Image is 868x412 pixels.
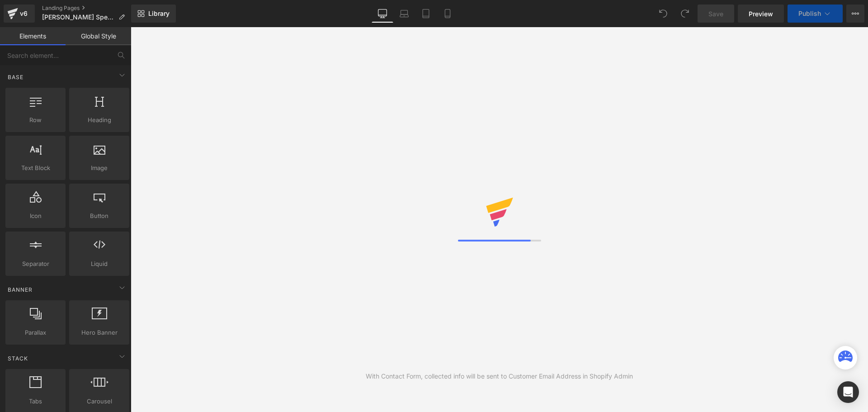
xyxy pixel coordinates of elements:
a: New Library [131,5,176,23]
span: [PERSON_NAME] Special [42,14,115,21]
a: Mobile [437,5,458,23]
span: Hero Banner [72,328,127,337]
span: Carousel [72,397,127,406]
a: Landing Pages [42,5,132,12]
span: Liquid [72,259,127,269]
button: Publish [788,5,843,23]
span: Image [72,163,127,173]
button: More [846,5,864,23]
a: Preview [738,5,784,23]
span: Preview [749,9,773,19]
span: Parallax [8,328,63,337]
span: Banner [7,285,33,294]
span: Tabs [8,397,63,406]
span: Icon [8,211,63,221]
span: Text Block [8,163,63,173]
a: Tablet [415,5,437,23]
span: Base [7,73,24,81]
button: Redo [676,5,694,23]
a: Laptop [393,5,415,23]
span: Save [708,9,723,19]
a: Desktop [372,5,393,23]
div: Open Intercom Messenger [837,381,859,403]
span: Separator [8,259,63,269]
span: Row [8,115,63,125]
a: v6 [4,5,35,23]
a: Global Style [66,27,131,45]
div: v6 [18,8,29,19]
div: With Contact Form, collected info will be sent to Customer Email Address in Shopify Admin [366,371,633,381]
span: Publish [798,10,821,17]
span: Stack [7,354,29,363]
span: Button [72,211,127,221]
span: Library [148,9,170,18]
span: Heading [72,115,127,125]
button: Undo [654,5,672,23]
